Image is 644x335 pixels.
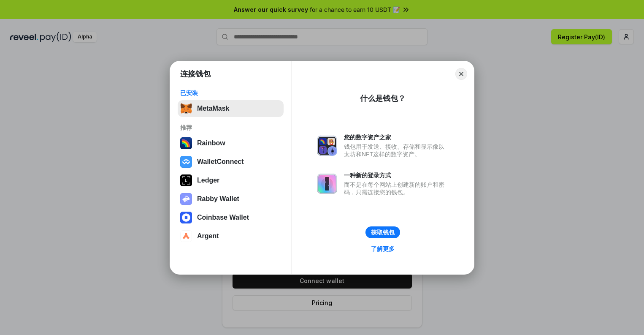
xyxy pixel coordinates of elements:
div: Argent [197,232,219,240]
img: svg+xml,%3Csvg%20xmlns%3D%22http%3A%2F%2Fwww.w3.org%2F2000%2Fsvg%22%20fill%3D%22none%22%20viewBox... [180,193,192,205]
div: 而不是在每个网站上创建新的账户和密码，只需连接您的钱包。 [344,181,449,196]
button: 获取钱包 [365,226,400,238]
div: Coinbase Wallet [197,214,249,221]
div: 您的数字资产之家 [344,133,449,141]
button: Coinbase Wallet [178,209,284,226]
img: svg+xml,%3Csvg%20xmlns%3D%22http%3A%2F%2Fwww.w3.org%2F2000%2Fsvg%22%20width%3D%2228%22%20height%3... [180,174,192,186]
div: Rabby Wallet [197,195,239,203]
button: Rabby Wallet [178,191,284,207]
img: svg+xml,%3Csvg%20width%3D%2228%22%20height%3D%2228%22%20viewBox%3D%220%200%2028%2028%22%20fill%3D... [180,212,192,223]
img: svg+xml,%3Csvg%20xmlns%3D%22http%3A%2F%2Fwww.w3.org%2F2000%2Fsvg%22%20fill%3D%22none%22%20viewBox... [317,136,337,156]
h1: 连接钱包 [180,69,211,79]
img: svg+xml,%3Csvg%20width%3D%2228%22%20height%3D%2228%22%20viewBox%3D%220%200%2028%2028%22%20fill%3D... [180,230,192,242]
div: 已安装 [180,89,281,97]
img: svg+xml,%3Csvg%20fill%3D%22none%22%20height%3D%2233%22%20viewBox%3D%220%200%2035%2033%22%20width%... [180,103,192,114]
div: Rainbow [197,139,225,147]
div: MetaMask [197,105,229,112]
img: svg+xml,%3Csvg%20xmlns%3D%22http%3A%2F%2Fwww.w3.org%2F2000%2Fsvg%22%20fill%3D%22none%22%20viewBox... [317,174,337,194]
button: WalletConnect [178,153,284,170]
img: svg+xml,%3Csvg%20width%3D%2228%22%20height%3D%2228%22%20viewBox%3D%220%200%2028%2028%22%20fill%3D... [180,156,192,168]
img: svg+xml,%3Csvg%20width%3D%22120%22%20height%3D%22120%22%20viewBox%3D%220%200%20120%20120%22%20fil... [180,137,192,149]
button: MetaMask [178,100,284,117]
div: 一种新的登录方式 [344,172,449,179]
a: 了解更多 [366,243,400,254]
div: 钱包用于发送、接收、存储和显示像以太坊和NFT这样的数字资产。 [344,143,449,158]
div: 什么是钱包？ [360,93,406,103]
div: 推荐 [180,124,281,131]
div: Ledger [197,177,219,184]
button: Argent [178,228,284,245]
button: Close [455,68,467,80]
button: Ledger [178,172,284,189]
div: WalletConnect [197,158,244,166]
button: Rainbow [178,135,284,152]
div: 了解更多 [371,245,395,253]
div: 获取钱包 [371,229,395,236]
